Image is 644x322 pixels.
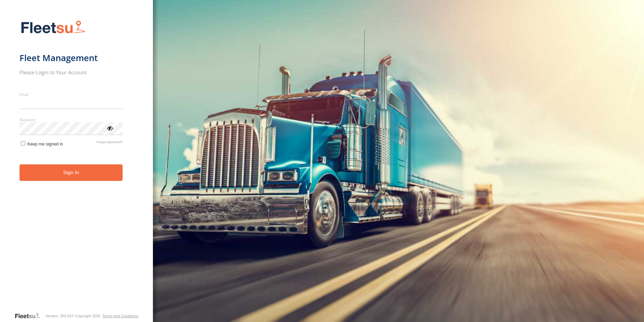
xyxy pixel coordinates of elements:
input: Keep me signed in [21,141,25,145]
h1: Fleet Management [20,52,123,63]
form: main [20,16,134,312]
div: ViewPassword [106,125,113,131]
div: © Copyright 2025 - [71,314,138,318]
img: Fleetsu [20,19,87,36]
button: Sign in [20,164,123,181]
label: Email [20,92,123,97]
a: Visit our Website [14,313,45,319]
div: Version: 305.01 [45,314,71,318]
a: Terms and Conditions [102,314,138,318]
span: Keep me signed in [27,141,63,146]
label: Password [20,117,123,122]
a: Forgot password? [96,140,123,146]
h2: Please Login to Your Account [20,69,123,76]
